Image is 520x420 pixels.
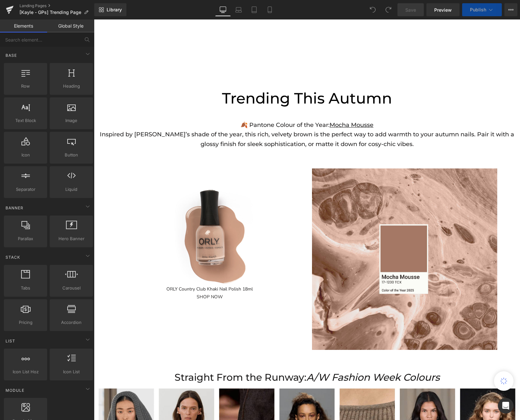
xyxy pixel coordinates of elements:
a: Open cart [381,9,410,15]
a: Desktop [215,3,231,16]
a: ORLY Country Club Khaki Nail Polish 18ml [72,266,159,273]
img: ORLY Beauty UK [185,4,241,21]
span: Base [5,52,18,58]
a: Global Style [47,19,94,32]
button: SHOP NOW [103,274,129,281]
span: Icon [6,152,45,158]
span: Row [6,83,45,90]
img: search [328,9,334,16]
span: List [5,338,16,344]
span: Hero Banner [52,235,91,242]
a: Pro [371,29,385,35]
iframe: To enrich screen reader interactions, please activate Accessibility in Grammarly extension settings [94,19,520,420]
span: Publish [470,7,486,12]
span: Module [5,387,25,393]
span: Parallax [6,235,45,242]
a: Account [344,9,371,16]
span: Button [52,152,91,158]
span: Preview [434,6,452,13]
span: Icon List [52,368,91,375]
span: Pricing [6,319,45,326]
span: Tabs [6,285,45,291]
span: Library [107,7,122,13]
a: Laptop [231,3,246,16]
button: Undo [366,3,379,16]
span: Heading [52,83,91,90]
a: Landing Pages [19,3,94,8]
span: Accordion [52,319,91,326]
a: Nail SubscriptionNail Subscription [196,29,264,35]
span: 0 [403,9,407,15]
p: Inspired by [PERSON_NAME]’s shade of the year, this rich, velvety brown is the perfect way to add... [3,110,423,130]
span: Trending This Autumn [128,69,298,88]
span: Text Block [6,117,45,124]
a: Last Chance [278,29,324,35]
span: 🍂 Pantone Colour of the Year: [147,102,236,109]
a: Mocha Mousse [236,102,279,109]
span: Save [405,6,416,13]
span: Carousel [52,285,91,291]
span: Image [52,117,91,124]
button: Publish [462,3,502,16]
a: New Library [94,3,126,16]
a: Nail Care [147,29,183,35]
span: Icon List Hoz [6,368,45,375]
a: Gifts [338,29,357,35]
span: Stack [5,254,21,260]
button: Redo [382,3,395,16]
div: Open Intercom Messenger [498,398,513,414]
button: More [504,3,517,16]
a: Mobile [262,3,278,16]
span: Banner [5,205,24,211]
span: [Kayle - GPs] Trending Page [19,10,81,15]
span: Separator [6,186,45,193]
a: Preview [426,3,460,16]
img: ORLY Country Club Khaki Nail Polish 18ml [62,159,169,266]
a: Tablet [246,3,262,16]
span: SHOP NOW [103,274,129,280]
i: A/W Fashion Week Colours [213,352,346,364]
span: Liquid [52,186,91,193]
